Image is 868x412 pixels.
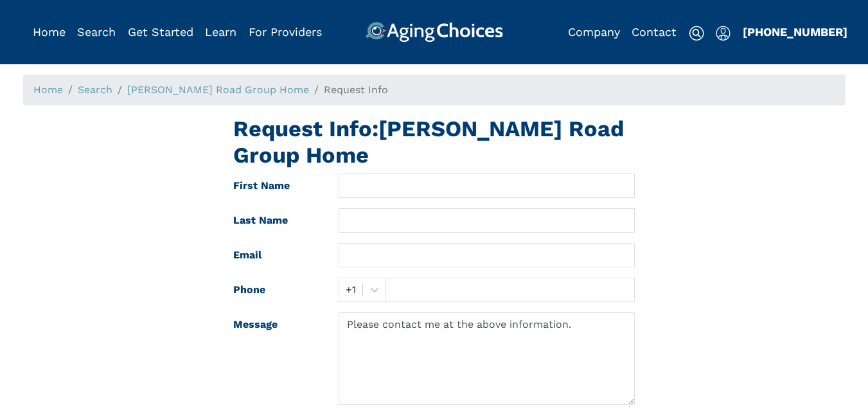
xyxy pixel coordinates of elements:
a: Contact [632,25,677,39]
nav: breadcrumb [23,75,846,105]
a: [PHONE_NUMBER] [743,25,847,39]
div: Popover trigger [716,22,731,42]
a: [PERSON_NAME] Road Group Home [127,84,309,96]
label: Last Name [224,208,329,233]
a: Company [568,25,620,39]
a: Search [78,84,112,96]
h1: Request Info: [PERSON_NAME] Road Group Home [233,116,635,168]
img: search-icon.svg [689,26,704,41]
span: Request Info [324,84,388,96]
a: Get Started [128,25,193,39]
img: AgingChoices [365,22,502,42]
textarea: Please contact me at the above information. [339,312,635,405]
a: For Providers [249,25,322,39]
label: Email [224,243,329,267]
a: Home [33,84,63,96]
div: Popover trigger [77,22,116,42]
label: Message [224,312,329,405]
a: Search [77,25,116,39]
img: user-icon.svg [716,26,731,41]
label: Phone [224,278,329,302]
label: First Name [224,174,329,198]
a: Home [33,25,66,39]
a: Learn [205,25,236,39]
